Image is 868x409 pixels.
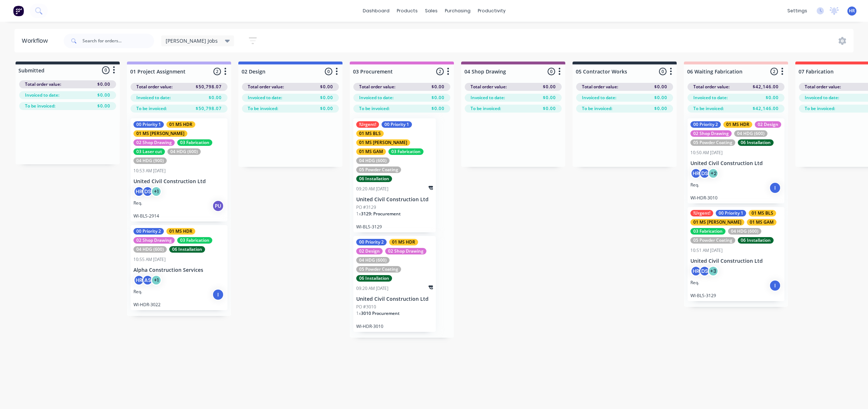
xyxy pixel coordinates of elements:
img: Factory [13,5,24,16]
div: 00 Priority 2 [133,228,164,235]
div: 06 Installation [356,275,392,282]
div: 02 Shop Drawing [385,248,426,254]
span: $0.00 [766,94,779,101]
div: productivity [474,5,509,16]
div: 01 MS BLS [356,130,384,137]
p: WI-HDR-3010 [690,195,782,201]
span: $0.00 [320,84,333,90]
span: Total order value: [248,84,284,90]
span: Invoiced to date: [805,94,839,101]
p: WI-HDR-3010 [356,324,433,329]
span: 3010 Procurement [361,310,400,316]
div: 00 Priority 101 MS HDR01 MS [PERSON_NAME]02 Shop Drawing03 Fabrication03 Laser cut04 HDG (600)04 ... [131,118,227,222]
span: $0.00 [431,105,444,112]
div: 10:50 AM [DATE] [690,149,723,156]
div: 02 Design [755,121,781,128]
div: + 1 [151,275,162,286]
div: 01 MS GAM [747,219,776,225]
div: 05 Powder Coating [690,237,735,244]
div: 04 HDG (600) [734,130,767,137]
span: $42,146.00 [753,105,779,112]
span: $0.00 [431,84,444,90]
p: PO #3129 [356,204,376,211]
div: !Urgent!00 Priority 101 MS BLS01 MS [PERSON_NAME]01 MS GAM03 Fabrication04 HDG (600)05 Powder Coa... [353,118,436,232]
span: Total order value: [359,84,395,90]
div: 02 Shop Drawing [133,139,175,146]
span: Invoiced to date: [471,94,505,101]
div: HR [133,186,144,197]
div: 09:20 AM [DATE] [356,285,388,292]
div: 00 Priority 2 [356,239,387,245]
div: 05 Powder Coating [356,166,401,173]
div: 03 Fabrication [690,228,726,235]
span: HR [849,8,855,14]
span: $0.00 [97,92,110,98]
span: $0.00 [654,105,667,112]
div: sales [421,5,441,16]
div: 01 MS [PERSON_NAME] [133,130,187,137]
div: 05 Powder Coating [356,266,401,273]
div: 01 MS HDR [166,121,195,128]
div: 03 Fabrication [177,237,212,244]
span: $0.00 [543,84,556,90]
span: $0.00 [320,94,333,101]
div: 09:20 AM [DATE] [356,186,388,192]
div: + 1 [151,186,162,197]
div: 00 Priority 2 [690,121,721,128]
div: 00 Priority 1 [716,210,746,216]
span: $0.00 [97,81,110,88]
div: purchasing [441,5,474,16]
p: WI-BLS-3129 [356,224,433,229]
div: DS [142,186,153,197]
div: 01 MS HDR [723,121,752,128]
div: AS [142,275,153,286]
span: Invoiced to date: [136,94,171,101]
input: Search for orders... [82,34,154,48]
div: 05 Powder Coating [690,139,735,146]
span: To be invoiced: [693,105,724,112]
span: $0.00 [654,94,667,101]
p: WI-BLS-3129 [690,293,782,298]
p: WI-HDR-3022 [133,302,225,307]
span: Invoiced to date: [359,94,393,101]
p: WI-BLS-2914 [133,213,225,219]
div: !Urgent! [690,210,713,216]
span: $0.00 [97,103,110,109]
div: 00 Priority 201 MS HDR02 Design02 Shop Drawing04 HDG (600)05 Powder Coating06 Installation10:50 A... [688,118,784,203]
div: PU [212,200,224,212]
span: $0.00 [320,105,333,112]
p: United Civil Construction Ltd [356,296,433,302]
div: + 2 [708,168,719,179]
div: 04 HDG (600) [728,228,761,235]
div: 06 Installation [356,176,392,182]
span: Total order value: [582,84,618,90]
span: $50,798.07 [196,84,222,90]
span: Total order value: [805,84,841,90]
div: 03 Fabrication [177,139,212,146]
span: Invoiced to date: [248,94,282,101]
div: 04 HDG (600) [167,148,201,155]
p: Req. [690,279,699,286]
div: 06 Installation [169,246,205,253]
p: Alpha Construction Services [133,267,225,273]
p: United Civil Construction Ltd [690,258,782,264]
span: Invoiced to date: [582,94,616,101]
div: 06 Installation [738,139,774,146]
p: United Civil Construction Ltd [133,178,225,185]
span: $0.00 [431,94,444,101]
div: 00 Priority 1 [133,121,164,128]
div: products [393,5,421,16]
div: 01 MS HDR [389,239,418,245]
div: 01 MS HDR [166,228,195,235]
div: DS [699,168,710,179]
div: 10:55 AM [DATE] [133,256,166,263]
span: To be invoiced: [582,105,612,112]
div: !Urgent! [356,121,379,128]
div: I [212,289,224,300]
span: $0.00 [543,94,556,101]
div: I [769,280,781,291]
div: I [769,182,781,194]
div: HR [690,168,701,179]
p: Req. [133,200,142,206]
span: Total order value: [693,84,729,90]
